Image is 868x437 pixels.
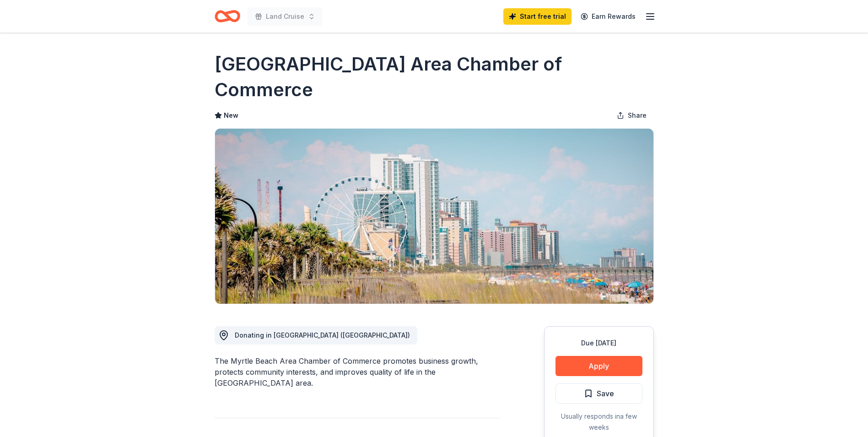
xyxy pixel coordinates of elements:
[215,51,654,103] h1: [GEOGRAPHIC_DATA] Area Chamber of Commerce
[215,5,240,27] a: Home
[235,331,410,339] span: Donating in [GEOGRAPHIC_DATA] ([GEOGRAPHIC_DATA])
[266,11,304,22] span: Land Cruise
[215,129,653,304] img: Image for Myrtle Beach Area Chamber of Commerce
[609,106,654,125] button: Share
[555,338,642,349] div: Due [DATE]
[597,388,614,399] span: Save
[555,411,642,433] div: Usually responds in a few weeks
[248,7,323,26] button: Land Cruise
[503,8,571,25] a: Start free trial
[555,383,642,404] button: Save
[575,8,641,25] a: Earn Rewards
[215,355,500,388] div: The Myrtle Beach Area Chamber of Commerce promotes business growth, protects community interests,...
[224,110,238,121] span: New
[555,356,642,376] button: Apply
[628,110,647,121] span: Share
